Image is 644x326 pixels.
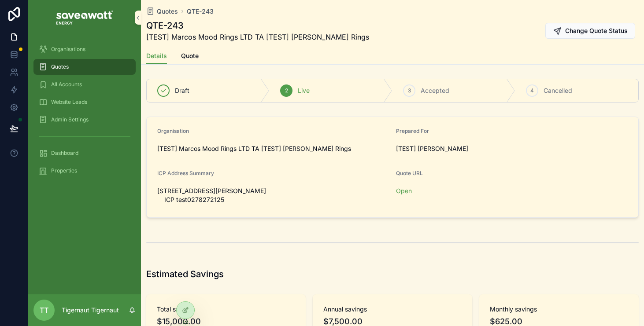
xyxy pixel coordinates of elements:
span: Total savings [157,305,295,314]
span: Change Quote Status [565,26,628,35]
a: Details [146,48,167,65]
img: App logo [56,11,113,25]
span: Cancelled [544,86,572,95]
span: Properties [51,167,77,174]
span: Annual savings [323,305,462,314]
span: Draft [175,86,189,95]
span: Quote [181,51,199,60]
span: Quotes [51,63,69,70]
a: All Accounts [33,77,136,92]
a: Organisations [33,41,136,57]
span: TT [40,305,48,315]
a: Admin Settings [33,112,136,128]
h1: Estimated Savings [146,268,224,280]
span: [TEST] Marcos Mood Rings LTD TA [TEST] [PERSON_NAME] Rings [146,32,369,42]
span: 3 [408,87,411,94]
span: Website Leads [51,99,87,106]
a: Open [396,187,412,194]
a: Quotes [146,7,178,16]
span: Prepared For [396,128,429,134]
p: Tigernaut Tigernaut [62,306,119,315]
a: Website Leads [33,94,136,110]
span: Details [146,51,167,60]
span: ICP Address Summary [157,170,214,176]
span: Quote URL [396,170,423,176]
span: Dashboard [51,150,78,157]
a: QTE-243 [187,7,214,16]
div: scrollable content [28,35,141,190]
span: [TEST] Marcos Mood Rings LTD TA [TEST] [PERSON_NAME] Rings [157,144,351,153]
a: Quotes [33,59,136,75]
span: [STREET_ADDRESS][PERSON_NAME] ICP test0278272125 [157,187,389,204]
h1: QTE-243 [146,19,369,32]
span: Quotes [157,7,178,16]
a: Quote [181,48,199,66]
a: Dashboard [33,145,136,161]
span: Organisations [51,46,85,53]
span: Accepted [421,86,449,95]
span: Live [298,86,310,95]
span: 2 [285,87,288,94]
button: Change Quote Status [545,23,635,39]
a: Properties [33,163,136,179]
span: 4 [530,87,534,94]
span: Admin Settings [51,116,89,123]
span: All Accounts [51,81,82,88]
span: [TEST] [PERSON_NAME] [396,144,628,153]
span: Organisation [157,128,189,134]
span: Monthly savings [490,305,628,314]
